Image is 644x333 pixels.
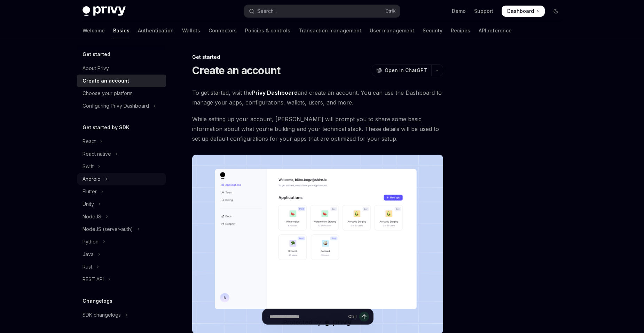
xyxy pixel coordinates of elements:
button: Open search [244,5,400,17]
div: Create an account [83,77,129,85]
a: Transaction management [299,22,361,39]
div: NodeJS (server-auth) [83,225,133,233]
input: Ask a question... [269,309,345,324]
button: Toggle Python section [77,235,166,248]
div: Java [83,250,94,258]
a: Welcome [83,22,105,39]
button: Toggle NodeJS section [77,210,166,223]
button: Toggle Configuring Privy Dashboard section [77,100,166,112]
button: Toggle NodeJS (server-auth) section [77,223,166,235]
a: Dashboard [502,6,545,17]
button: Toggle Rust section [77,261,166,273]
div: Get started [192,54,443,61]
button: Toggle Android section [77,173,166,185]
a: Policies & controls [245,22,290,39]
a: Connectors [209,22,237,39]
span: To get started, visit the and create an account. You can use the Dashboard to manage your apps, c... [192,88,443,107]
a: Recipes [451,22,470,39]
button: Toggle Flutter section [77,185,166,198]
span: Ctrl K [385,8,396,14]
button: Toggle React native section [77,148,166,160]
a: Wallets [182,22,200,39]
a: API reference [479,22,512,39]
a: Support [474,8,493,15]
div: Choose your platform [83,89,133,98]
span: Open in ChatGPT [385,67,427,74]
a: Choose your platform [77,87,166,100]
div: Search... [257,7,277,15]
div: React native [83,150,111,158]
a: Authentication [138,22,174,39]
a: Demo [452,8,466,15]
div: Python [83,238,99,246]
button: Toggle dark mode [550,6,561,17]
h5: Get started [83,50,110,59]
button: Open in ChatGPT [372,64,431,76]
a: Security [423,22,442,39]
div: Rust [83,263,92,271]
button: Send message [359,312,369,322]
h5: Changelogs [83,297,112,305]
button: Toggle Java section [77,248,166,261]
div: Unity [83,200,94,208]
h1: Create an account [192,64,280,77]
div: About Privy [83,64,109,72]
a: Create an account [77,75,166,87]
h5: Get started by SDK [83,123,129,132]
img: dark logo [83,6,126,16]
div: SDK changelogs [83,311,121,319]
span: Dashboard [507,8,534,15]
button: Toggle REST API section [77,273,166,286]
a: Basics [113,22,129,39]
div: Configuring Privy Dashboard [83,102,149,110]
button: Toggle Unity section [77,198,166,210]
div: Swift [83,162,94,171]
div: Flutter [83,187,97,196]
button: Toggle SDK changelogs section [77,309,166,321]
div: Android [83,175,101,183]
span: While setting up your account, [PERSON_NAME] will prompt you to share some basic information abou... [192,114,443,144]
div: REST API [83,275,104,284]
a: User management [370,22,414,39]
div: React [83,137,96,146]
div: NodeJS [83,212,101,221]
button: Toggle Swift section [77,160,166,173]
a: Privy Dashboard [252,89,298,96]
button: Toggle React section [77,135,166,148]
a: About Privy [77,62,166,75]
